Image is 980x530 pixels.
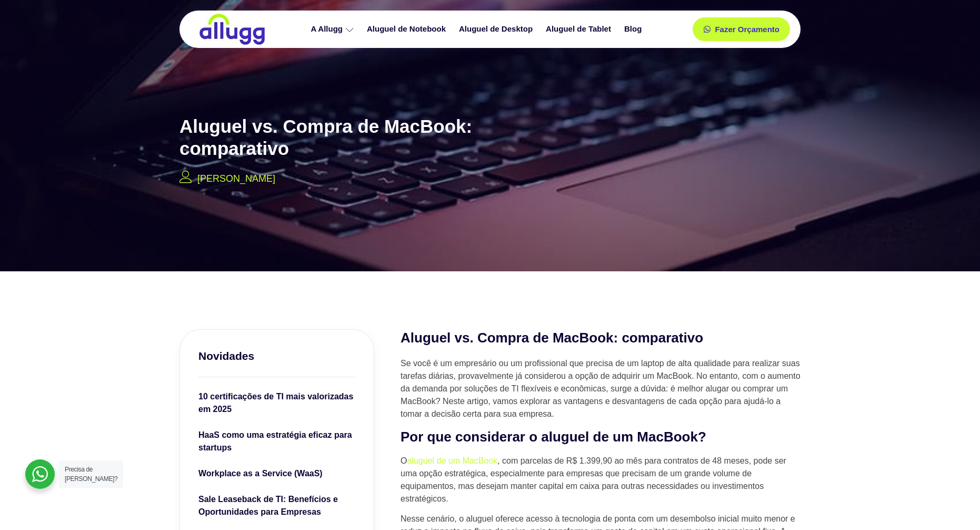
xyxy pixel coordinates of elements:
[198,390,355,418] a: 10 certificações de TI mais valorizadas em 2025
[198,13,266,45] img: locação de TI é Allugg
[198,493,355,521] a: Sale Leaseback de TI: Benefícios e Oportunidades para Empresas
[407,456,497,465] a: aluguel de um MacBook
[454,20,541,38] a: Aluguel de Desktop
[715,25,779,33] span: Fazer Orçamento
[362,20,454,38] a: Aluguel de Notebook
[541,20,619,38] a: Aluguel de Tablet
[198,348,355,364] h3: Novidades
[197,172,275,186] p: [PERSON_NAME]
[401,455,801,505] p: O , com parcelas de R$ 1.399,90 ao mês para contratos de 48 meses, pode ser uma opção estratégica...
[401,329,801,347] h2: Aluguel vs. Compra de MacBook: comparativo
[305,20,362,38] a: A Allugg
[401,357,801,420] p: Se você é um empresário ou um profissional que precisa de um laptop de alta qualidade para realiz...
[693,17,790,41] a: Fazer Orçamento
[65,466,117,483] span: Precisa de [PERSON_NAME]?
[401,428,801,446] h2: Por que considerar o aluguel de um MacBook?
[619,20,649,38] a: Blog
[179,115,516,160] h2: Aluguel vs. Compra de MacBook: comparativo
[198,467,355,483] a: Workplace as a Service (WaaS)
[198,429,355,457] a: HaaS como uma estratégia eficaz para startups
